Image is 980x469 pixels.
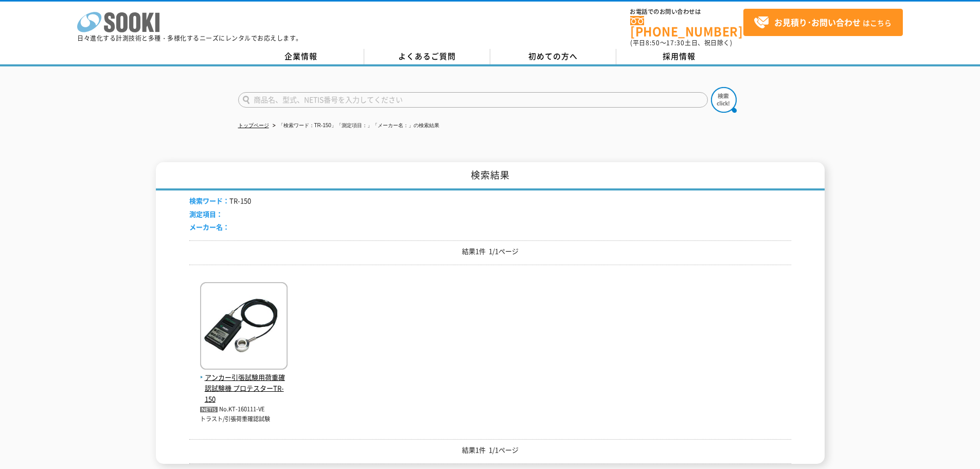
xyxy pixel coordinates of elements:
[156,162,825,190] h1: 検索結果
[711,87,737,113] img: btn_search.png
[77,35,302,41] p: 日々進化する計測技術と多種・多様化するニーズにレンタルでお応えします。
[189,222,229,232] span: メーカー名：
[200,415,288,424] p: トラスト/引張荷重確認試験
[754,15,892,30] span: はこちら
[238,123,269,128] a: トップページ
[630,16,743,37] a: [PHONE_NUMBER]
[238,92,708,108] input: 商品名、型式、NETIS番号を入力してください
[189,196,251,206] li: TR-150
[666,38,685,47] span: 17:30
[238,49,364,64] a: 企業情報
[490,49,616,64] a: 初めての方へ
[630,38,732,47] span: (平日 ～ 土日、祝日除く)
[630,9,743,15] span: お電話でのお問い合わせは
[364,49,490,64] a: よくあるご質問
[200,372,288,404] span: アンカー引張試験用荷重確認試験機 プロテスターTR-150
[271,120,439,131] li: 「検索ワード：TR-150」「測定項目：」「メーカー名：」の検索結果
[200,361,288,404] a: アンカー引張試験用荷重確認試験機 プロテスターTR-150
[189,209,223,219] span: 測定項目：
[528,50,578,62] span: 初めての方へ
[189,196,229,205] span: 検索ワード：
[189,246,791,257] p: 結果1件 1/1ページ
[646,38,660,47] span: 8:50
[200,404,288,415] p: No.KT-160111-VE
[774,16,861,28] strong: お見積り･お問い合わせ
[743,9,903,36] a: お見積り･お問い合わせはこちら
[616,49,742,64] a: 採用情報
[189,445,791,456] p: 結果1件 1/1ページ
[200,282,288,372] img: プロテスターTR-150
